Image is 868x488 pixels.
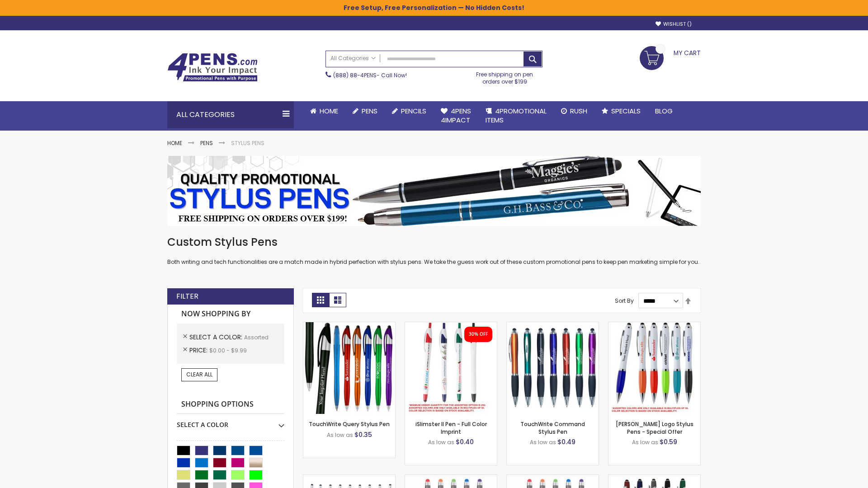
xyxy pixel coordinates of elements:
[303,101,345,121] a: Home
[554,101,594,121] a: Rush
[486,106,547,125] span: 4PROMOTIONAL ITEMS
[176,291,198,301] strong: Filter
[467,67,543,85] div: Free shipping on pen orders over $199
[478,101,554,131] a: 4PROMOTIONALITEMS
[656,21,692,28] a: Wishlist
[655,106,673,116] span: Blog
[616,420,693,435] a: [PERSON_NAME] Logo Stylus Pens - Special Offer
[177,414,284,429] div: Select A Color
[345,101,385,121] a: Pens
[428,438,454,446] span: As low as
[520,420,585,435] a: TouchWrite Command Stylus Pen
[303,322,395,414] img: TouchWrite Query Stylus Pen-Assorted
[167,235,701,249] h1: Custom Stylus Pens
[309,420,390,428] a: TouchWrite Query Stylus Pen
[615,297,634,305] label: Sort By
[609,474,700,482] a: Custom Soft Touch® Metal Pens with Stylus-Assorted
[167,139,182,147] a: Home
[189,333,244,342] span: Select A Color
[177,305,284,324] strong: Now Shopping by
[401,106,426,116] span: Pencils
[530,438,556,446] span: As low as
[303,474,395,482] a: Stiletto Advertising Stylus Pens-Assorted
[405,322,497,329] a: iSlimster II - Full Color-Assorted
[609,322,700,414] img: Kimberly Logo Stylus Pens-Assorted
[441,106,471,125] span: 4Pens 4impact
[167,235,701,266] div: Both writing and tech functionalities are a match made in hybrid perfection with stylus pens. We ...
[594,101,648,121] a: Specials
[415,420,487,435] a: iSlimster II Pen - Full Color Imprint
[405,322,497,414] img: iSlimster II - Full Color-Assorted
[434,101,478,131] a: 4Pens4impact
[660,437,677,446] span: $0.59
[244,333,269,341] span: Assorted
[507,474,599,482] a: Islander Softy Gel with Stylus - ColorJet Imprint-Assorted
[312,293,329,307] strong: Grid
[469,331,488,338] div: 30% OFF
[557,437,576,446] span: $0.49
[320,106,338,116] span: Home
[181,368,217,381] a: Clear All
[648,101,680,121] a: Blog
[570,106,587,116] span: Rush
[167,53,258,82] img: 4Pens Custom Pens and Promotional Products
[327,431,353,439] span: As low as
[632,438,658,446] span: As low as
[333,71,377,79] a: (888) 88-4PENS
[354,430,372,439] span: $0.35
[609,322,700,329] a: Kimberly Logo Stylus Pens-Assorted
[330,55,376,62] span: All Categories
[385,101,434,121] a: Pencils
[167,156,701,226] img: Stylus Pens
[611,106,641,116] span: Specials
[405,474,497,482] a: Islander Softy Gel Pen with Stylus-Assorted
[186,371,212,378] span: Clear All
[200,139,213,147] a: Pens
[456,437,474,446] span: $0.40
[507,322,599,414] img: TouchWrite Command Stylus Pen-Assorted
[333,71,407,79] span: - Call Now!
[303,322,395,329] a: TouchWrite Query Stylus Pen-Assorted
[209,347,247,354] span: $0.00 - $9.99
[167,101,294,128] div: All Categories
[326,51,380,66] a: All Categories
[507,322,599,329] a: TouchWrite Command Stylus Pen-Assorted
[362,106,377,116] span: Pens
[189,346,209,355] span: Price
[177,395,284,414] strong: Shopping Options
[231,139,264,147] strong: Stylus Pens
